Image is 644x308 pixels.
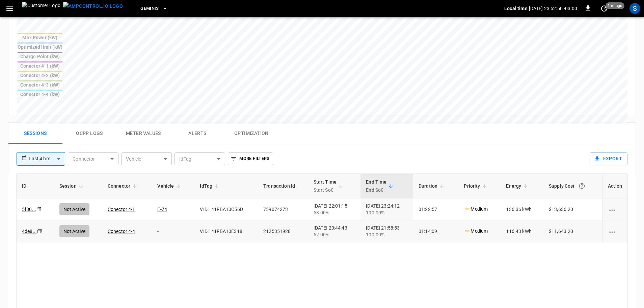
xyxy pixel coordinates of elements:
[63,2,123,10] img: ampcontrol.io logo
[504,5,528,12] p: Local time
[599,3,610,14] button: set refresh interval
[464,182,489,190] span: Priority
[62,123,116,144] button: Ocpp logs
[366,231,408,238] div: 100.00%
[608,206,622,213] div: charging session options
[17,174,54,198] th: ID
[314,178,337,194] div: Start Time
[629,3,640,14] div: profile-icon
[108,182,139,190] span: Connector
[170,123,224,144] button: Alerts
[138,2,170,15] button: Geminis
[576,180,588,192] button: The cost of your charging session based on your supply rates
[602,174,627,198] th: Action
[366,186,386,194] p: End SoC
[200,182,221,190] span: IdTag
[506,182,530,190] span: Energy
[140,5,159,13] span: Geminis
[228,152,273,165] button: More Filters
[549,180,597,192] div: Supply Cost
[8,123,62,144] button: Sessions
[29,152,65,165] div: Last 4 hrs
[314,186,337,194] p: Start SoC
[590,152,627,165] button: Export
[17,174,627,242] table: sessions table
[419,182,446,190] span: Duration
[224,123,278,144] button: Optimization
[314,178,346,194] span: Start TimeStart SoC
[22,2,60,15] img: Customer Logo
[157,182,183,190] span: Vehicle
[529,5,577,12] p: [DATE] 23:52:50 -03:00
[116,123,170,144] button: Meter Values
[366,178,395,194] span: End TimeEnd SoC
[366,178,386,194] div: End Time
[608,228,622,235] div: charging session options
[314,231,355,238] div: 62.00%
[59,182,85,190] span: Session
[606,2,624,9] span: 1 m ago
[258,174,308,198] th: Transaction Id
